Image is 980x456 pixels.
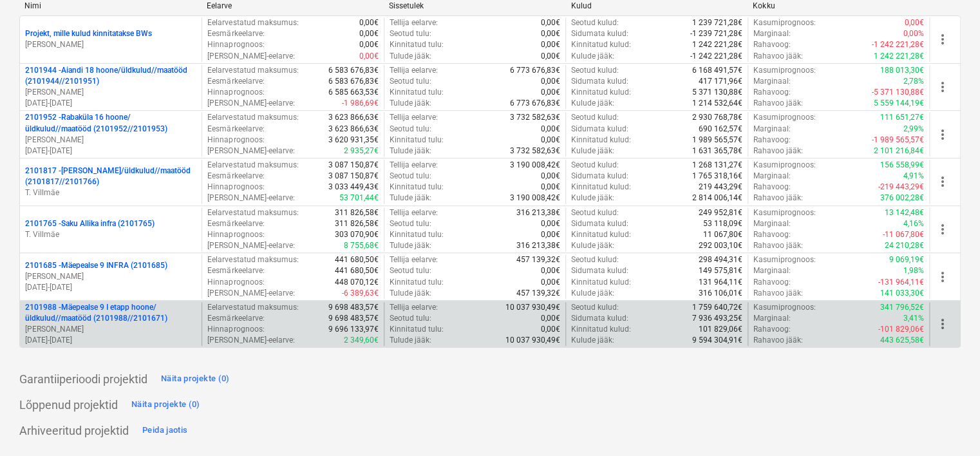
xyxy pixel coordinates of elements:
[753,146,803,157] p: Rahavoo jääk :
[571,182,631,193] p: Kinnitatud kulud :
[25,87,196,98] p: [PERSON_NAME]
[874,98,924,109] p: 5 559 144,19€
[25,302,196,347] div: 2101988 -Mäepealse 9 I etapp hoone/üldkulud//maatööd (2101988//2101671)[PERSON_NAME][DATE]-[DATE]
[753,17,816,28] p: Kasumiprognoos :
[935,222,950,237] span: more_vert
[699,124,742,135] p: 690 162,57€
[510,65,560,76] p: 6 773 676,83€
[25,166,196,198] div: 2101817 -[PERSON_NAME]/üldkulud//maatööd (2101817//2101766)T. Villmäe
[699,265,742,276] p: 149 575,81€
[390,98,431,109] p: Tulude jääk :
[390,324,444,335] p: Kinnitatud tulu :
[207,265,264,276] p: Eesmärkeelarve :
[880,160,924,171] p: 156 558,99€
[390,39,444,50] p: Kinnitatud tulu :
[571,335,614,346] p: Kulude jääk :
[335,265,379,276] p: 441 680,50€
[207,112,298,123] p: Eelarvestatud maksumus :
[571,135,631,146] p: Kinnitatud kulud :
[207,229,264,240] p: Hinnaprognoos :
[390,51,431,62] p: Tulude jääk :
[25,187,196,198] p: T. Villmäe
[753,193,803,204] p: Rahavoo jääk :
[692,146,742,157] p: 1 631 365,78€
[510,146,560,157] p: 3 732 582,63€
[571,65,619,76] p: Seotud kulud :
[935,127,950,142] span: more_vert
[328,324,379,335] p: 9 696 133,97€
[571,313,628,324] p: Sidumata kulud :
[883,229,924,240] p: -11 067,80€
[207,146,294,157] p: [PERSON_NAME]-eelarve :
[390,87,444,98] p: Kinnitatud tulu :
[344,240,379,251] p: 8 755,68€
[207,51,294,62] p: [PERSON_NAME]-eelarve :
[935,32,950,47] span: more_vert
[703,229,742,240] p: 11 067,80€
[207,288,294,299] p: [PERSON_NAME]-eelarve :
[339,193,379,204] p: 53 701,44€
[692,335,742,346] p: 9 594 304,91€
[207,160,298,171] p: Eelarvestatud maksumus :
[505,335,560,346] p: 10 037 930,49€
[516,240,560,251] p: 316 213,38€
[510,193,560,204] p: 3 190 008,42€
[139,420,191,441] button: Peida jaotis
[328,76,379,87] p: 6 583 676,83€
[328,65,379,76] p: 6 583 676,83€
[571,76,628,87] p: Sidumata kulud :
[25,112,196,157] div: 2101952 -Rabaküla 16 hoone/üldkulud//maatööd (2101952//2101953)[PERSON_NAME][DATE]-[DATE]
[516,207,560,218] p: 316 213,38€
[880,288,924,299] p: 141 033,30€
[699,254,742,265] p: 298 494,31€
[207,182,264,193] p: Hinnaprognoos :
[207,302,298,313] p: Eelarvestatud maksumus :
[692,313,742,324] p: 7 936 493,25€
[935,316,950,332] span: more_vert
[390,313,431,324] p: Seotud tulu :
[753,160,816,171] p: Kasumiprognoos :
[753,182,791,193] p: Rahavoog :
[335,207,379,218] p: 311 826,58€
[25,324,196,335] p: [PERSON_NAME]
[516,288,560,299] p: 457 139,32€
[571,288,614,299] p: Kulude jääk :
[753,171,791,182] p: Marginaal :
[878,277,924,288] p: -131 964,11€
[916,394,980,456] div: Chat Widget
[19,372,147,387] p: Garantiiperioodi projektid
[390,76,431,87] p: Seotud tulu :
[161,372,230,386] div: Näita projekte (0)
[880,65,924,76] p: 188 013,30€
[753,324,791,335] p: Rahavoog :
[571,302,619,313] p: Seotud kulud :
[344,335,379,346] p: 2 349,60€
[872,135,924,146] p: -1 989 565,57€
[753,124,791,135] p: Marginaal :
[541,28,560,39] p: 0,00€
[25,335,196,346] p: [DATE] - [DATE]
[207,171,264,182] p: Eesmärkeelarve :
[753,28,791,39] p: Marginaal :
[753,335,803,346] p: Rahavoo jääk :
[753,207,816,218] p: Kasumiprognoos :
[753,51,803,62] p: Rahavoo jääk :
[390,146,431,157] p: Tulude jääk :
[699,277,742,288] p: 131 964,11€
[571,265,628,276] p: Sidumata kulud :
[25,229,196,240] p: T. Villmäe
[25,28,196,50] div: Projekt, mille kulud kinnitatakse BWs[PERSON_NAME]
[753,1,925,10] div: Kokku
[692,87,742,98] p: 5 371 130,88€
[342,98,379,109] p: -1 986,69€
[328,171,379,182] p: 3 087 150,87€
[25,65,196,87] p: 2101944 - Aiandi 18 hoone/üldkulud//maatööd (2101944//2101951)
[571,160,619,171] p: Seotud kulud :
[571,98,614,109] p: Kulude jääk :
[541,17,560,28] p: 0,00€
[25,218,155,229] p: 2101765 - Saku Allika infra (2101765)
[328,87,379,98] p: 6 585 663,53€
[390,335,431,346] p: Tulude jääk :
[25,260,167,271] p: 2101685 - Mäepealse 9 INFRA (2101685)
[25,218,196,240] div: 2101765 -Saku Allika infra (2101765)T. Villmäe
